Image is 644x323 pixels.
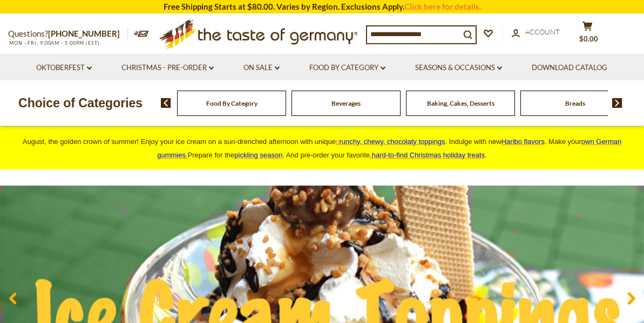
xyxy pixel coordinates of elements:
[157,138,621,159] span: own German gummies
[48,29,120,38] a: [PHONE_NUMBER]
[512,26,560,38] a: Account
[23,138,621,159] span: August, the golden crown of summer! Enjoy your ice cream on a sun-drenched afternoon with unique ...
[532,62,607,74] a: Download Catalog
[372,151,485,159] a: hard-to-find Christmas holiday treats
[525,28,560,36] span: Account
[427,99,494,107] a: Baking, Cakes, Desserts
[340,138,445,146] span: runchy, chewy, chocolaty toppings
[331,99,361,107] a: Beverages
[612,98,622,108] img: next arrow
[372,151,487,159] span: .
[121,62,214,74] a: Christmas - PRE-ORDER
[336,138,445,146] a: crunchy, chewy, chocolaty toppings
[243,62,280,74] a: On Sale
[157,138,621,159] a: own German gummies.
[501,138,545,146] a: Haribo flavors
[565,99,585,107] a: Breads
[415,62,502,74] a: Seasons & Occasions
[8,27,128,41] p: Questions?
[309,62,385,74] a: Food By Category
[36,62,92,74] a: Oktoberfest
[234,151,282,159] a: pickling season
[404,2,481,11] a: Click here for details.
[161,98,171,108] img: previous arrow
[206,99,257,107] a: Food By Category
[579,35,598,43] span: $0.00
[571,21,604,48] button: $0.00
[8,40,100,46] span: MON - FRI, 9:00AM - 5:00PM (EST)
